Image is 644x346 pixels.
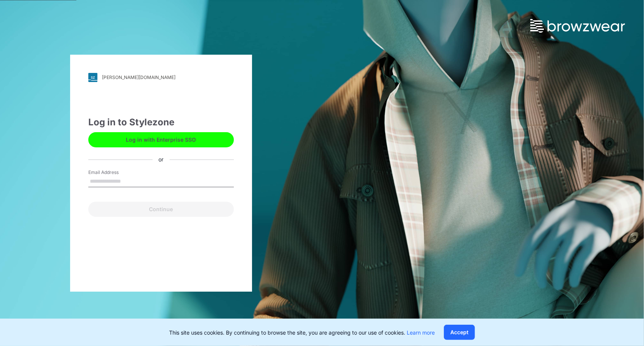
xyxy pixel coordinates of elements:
a: Learn more [407,329,435,336]
button: Accept [444,325,475,340]
button: Log in with Enterprise SSO [88,132,234,147]
label: Email Address [88,169,141,176]
img: browzwear-logo.73288ffb.svg [530,19,625,33]
img: svg+xml;base64,PHN2ZyB3aWR0aD0iMjgiIGhlaWdodD0iMjgiIHZpZXdCb3g9IjAgMCAyOCAyOCIgZmlsbD0ibm9uZSIgeG... [88,73,97,82]
div: [PERSON_NAME][DOMAIN_NAME] [102,74,175,80]
div: Log in to Stylezone [88,115,234,129]
a: [PERSON_NAME][DOMAIN_NAME] [88,73,234,82]
p: This site uses cookies. By continuing to browse the site, you are agreeing to our use of cookies. [169,329,435,337]
div: or [152,156,169,164]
